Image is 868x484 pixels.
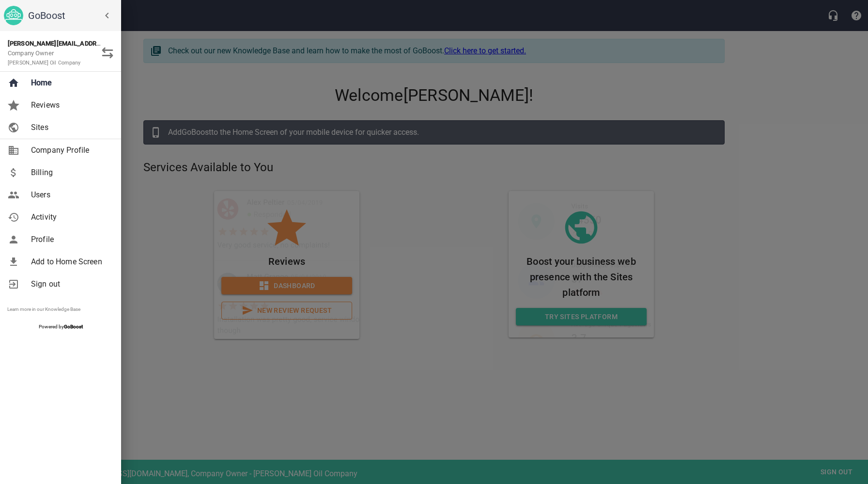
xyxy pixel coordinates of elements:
[8,40,159,47] strong: [PERSON_NAME][EMAIL_ADDRESS][DOMAIN_NAME]
[96,41,119,65] button: Switch Role
[31,122,109,133] span: Sites
[8,49,80,66] span: Company Owner
[31,77,109,89] span: Home
[39,324,83,329] span: Powered by
[31,145,109,156] span: Company Profile
[31,189,109,201] span: Users
[31,211,109,223] span: Activity
[31,256,109,268] span: Add to Home Screen
[31,99,109,111] span: Reviews
[31,234,109,245] span: Profile
[8,60,80,66] small: [PERSON_NAME] Oil Company
[64,324,83,329] strong: GoBoost
[31,167,109,178] span: Billing
[7,307,80,312] a: Learn more in our Knowledge Base
[31,278,109,290] span: Sign out
[4,6,23,25] img: go_boost_head.png
[28,8,117,23] h6: GoBoost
